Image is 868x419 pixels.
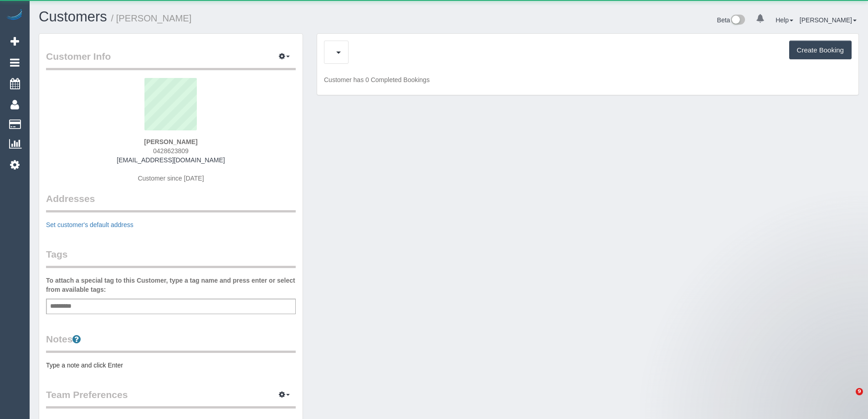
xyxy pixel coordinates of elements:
small: / [PERSON_NAME] [111,13,192,23]
span: Customer since [DATE] [138,175,204,182]
a: Beta [717,16,745,24]
a: Help [776,16,793,24]
a: Customers [39,9,107,25]
span: 0428623809 [153,147,189,155]
legend: Team Preferences [46,388,296,409]
button: Create Booking [789,41,852,60]
img: Automaid Logo [5,9,24,22]
a: [PERSON_NAME] [800,16,857,24]
a: Set customer's default address [46,221,134,228]
p: Customer has 0 Completed Bookings [324,75,852,84]
label: To attach a special tag to this Customer, type a tag name and press enter or select from availabl... [46,276,296,294]
a: [EMAIL_ADDRESS][DOMAIN_NAME] [117,156,225,164]
legend: Notes [46,332,296,353]
legend: Tags [46,248,296,268]
span: 9 [856,388,863,395]
pre: Type a note and click Enter [46,361,296,370]
strong: [PERSON_NAME] [144,138,197,145]
legend: Customer Info [46,50,296,70]
iframe: Intercom live chat [837,388,859,410]
img: New interface [730,15,745,26]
